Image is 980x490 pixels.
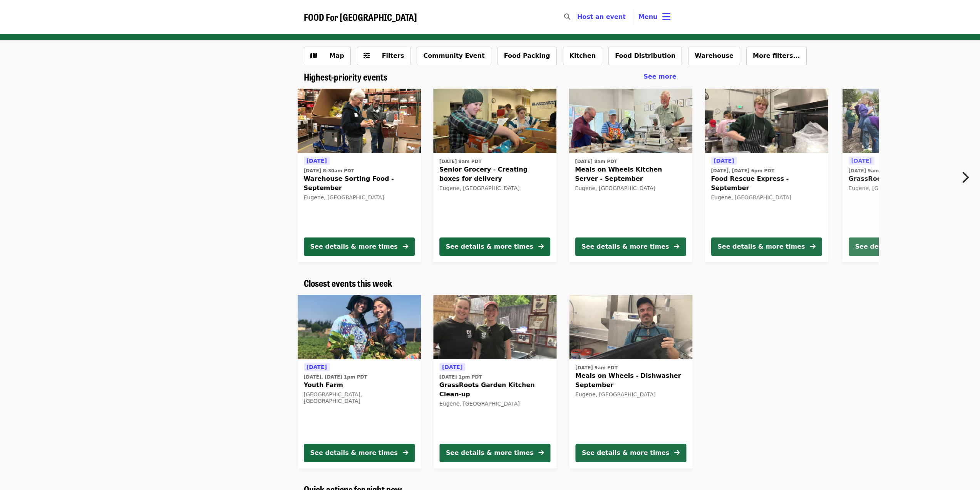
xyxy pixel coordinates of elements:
time: [DATE], [DATE] 6pm PDT [711,167,774,174]
span: Menu [638,13,658,20]
time: [DATE] 9am PDT [849,167,891,174]
i: arrow-right icon [674,449,680,456]
input: Search [575,8,581,26]
span: Meals on Wheels - Dishwasher September [575,371,686,390]
div: See details & more times [310,242,398,251]
span: [DATE] [442,364,462,370]
button: Toggle account menu [632,8,677,26]
span: Highest-priority events [304,70,387,83]
button: See details & more times [304,237,415,256]
img: GrassRoots Garden organized by FOOD For Lane County [843,89,966,153]
a: See details for "Meals on Wheels - Dishwasher September" [569,295,692,468]
a: See details for "Warehouse Sorting Food - September" [298,89,421,262]
span: Senior Grocery - Creating boxes for delivery [439,165,550,184]
a: See details for "Youth Farm" [298,295,421,468]
button: See details & more times [849,237,960,256]
div: See details & more times [855,242,943,251]
button: See details & more times [711,237,822,256]
button: Kitchen [563,47,603,65]
button: See details & more times [304,444,415,462]
div: Closest events this week [298,278,683,289]
span: GrassRoots Garden [849,174,960,184]
span: More filters... [753,52,800,59]
button: See details & more times [439,237,550,256]
button: See details & more times [575,237,686,256]
div: Eugene, [GEOGRAPHIC_DATA] [575,391,686,398]
a: Host an event [577,13,626,20]
span: [DATE] [307,158,327,164]
a: See details for "Meals on Wheels Kitchen Server - September" [569,89,692,262]
button: Food Distribution [608,47,682,65]
img: Youth Farm organized by FOOD For Lane County [298,295,421,360]
span: GrassRoots Garden Kitchen Clean-up [439,381,550,399]
button: Warehouse [688,47,740,65]
a: FOOD For [GEOGRAPHIC_DATA] [304,12,417,23]
a: See more [643,72,676,81]
button: Show map view [304,47,351,65]
span: [DATE] [851,158,872,164]
span: Map [330,52,344,59]
i: chevron-right icon [961,170,969,185]
img: Meals on Wheels - Dishwasher September organized by FOOD For Lane County [569,295,692,360]
span: [DATE] [714,158,734,164]
img: Warehouse Sorting Food - September organized by FOOD For Lane County [298,89,421,153]
div: Eugene, [GEOGRAPHIC_DATA] [439,185,550,192]
span: Meals on Wheels Kitchen Server - September [575,165,686,184]
time: [DATE] 8am PDT [575,158,617,165]
button: Next item [955,167,980,188]
div: Eugene, [GEOGRAPHIC_DATA] [304,194,415,201]
span: [DATE] [307,364,327,370]
div: Eugene, [GEOGRAPHIC_DATA] [439,401,550,407]
a: See details for "GrassRoots Garden Kitchen Clean-up" [433,295,556,468]
button: Food Packing [498,47,557,65]
div: Eugene, [GEOGRAPHIC_DATA] [711,194,822,201]
i: map icon [310,52,317,59]
span: Filters [382,52,404,59]
div: See details & more times [310,448,398,458]
div: Highest-priority events [298,71,683,83]
time: [DATE] 9am PDT [575,364,618,371]
a: See details for "Senior Grocery - Creating boxes for delivery" [433,89,556,262]
button: More filters... [746,47,807,65]
div: See details & more times [581,242,669,251]
a: Highest-priority events [304,71,387,83]
i: arrow-right icon [810,243,815,250]
time: [DATE], [DATE] 1pm PDT [304,374,367,381]
i: arrow-right icon [674,243,679,250]
img: Senior Grocery - Creating boxes for delivery organized by FOOD For Lane County [433,89,556,153]
img: Food Rescue Express - September organized by FOOD For Lane County [705,89,828,153]
a: Closest events this week [304,278,392,289]
button: Filters (0 selected) [357,47,411,65]
i: search icon [564,13,570,20]
i: arrow-right icon [403,243,408,250]
div: See details & more times [717,242,805,251]
img: Meals on Wheels Kitchen Server - September organized by FOOD For Lane County [569,89,692,153]
div: Eugene, [GEOGRAPHIC_DATA] [849,185,960,192]
div: Eugene, [GEOGRAPHIC_DATA] [575,185,686,192]
i: arrow-right icon [403,449,408,456]
i: bars icon [662,11,670,22]
span: Closest events this week [304,276,392,290]
span: See more [643,73,676,80]
i: arrow-right icon [538,449,544,456]
div: [GEOGRAPHIC_DATA], [GEOGRAPHIC_DATA] [304,391,415,404]
div: See details & more times [446,448,533,458]
time: [DATE] 1pm PDT [439,374,482,381]
span: Youth Farm [304,381,415,390]
button: See details & more times [575,444,686,462]
span: FOOD For [GEOGRAPHIC_DATA] [304,10,417,24]
div: See details & more times [446,242,533,251]
i: sliders-h icon [364,52,370,59]
time: [DATE] 9am PDT [439,158,482,165]
div: See details & more times [582,448,669,458]
button: See details & more times [439,444,550,462]
time: [DATE] 8:30am PDT [304,167,354,174]
button: Community Event [417,47,491,65]
span: Warehouse Sorting Food - September [304,174,415,193]
a: See details for "GrassRoots Garden" [843,89,966,262]
span: Food Rescue Express - September [711,174,822,193]
a: See details for "Food Rescue Express - September" [705,89,828,262]
img: GrassRoots Garden Kitchen Clean-up organized by FOOD For Lane County [433,295,556,360]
